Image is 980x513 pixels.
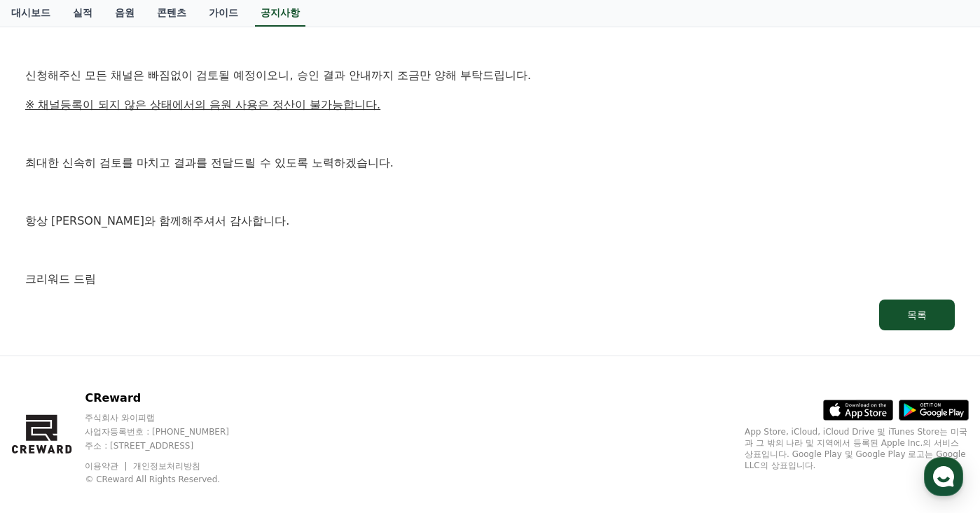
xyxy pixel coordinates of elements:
a: 홈 [4,397,92,432]
a: 이용약관 [85,461,129,471]
a: 설정 [181,397,269,432]
p: App Store, iCloud, iCloud Drive 및 iTunes Store는 미국과 그 밖의 나라 및 지역에서 등록된 Apple Inc.의 서비스 상표입니다. Goo... [745,426,969,471]
span: 설정 [216,418,233,429]
span: 홈 [44,418,53,429]
a: 목록 [25,300,955,330]
a: 대화 [92,397,181,432]
p: © CReward All Rights Reserved. [85,474,256,485]
p: 주식회사 와이피랩 [85,412,256,423]
p: CReward [85,390,256,407]
div: 목록 [907,308,927,322]
span: 대화 [128,419,145,430]
u: ※ 채널등록이 되지 않은 상태에서의 음원 사용은 정산이 불가능합니다. [25,98,380,111]
a: 개인정보처리방침 [133,461,200,471]
p: 사업자등록번호 : [PHONE_NUMBER] [85,426,256,437]
p: 크리워드 드림 [25,270,955,288]
p: 신청해주신 모든 채널은 빠짐없이 검토될 예정이오니, 승인 결과 안내까지 조금만 양해 부탁드립니다. [25,66,955,85]
button: 목록 [879,300,955,330]
p: 최대한 신속히 검토를 마치고 결과를 전달드릴 수 있도록 노력하겠습니다. [25,154,955,172]
p: 항상 [PERSON_NAME]와 함께해주셔서 감사합니다. [25,212,955,230]
p: 주소 : [STREET_ADDRESS] [85,440,256,451]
